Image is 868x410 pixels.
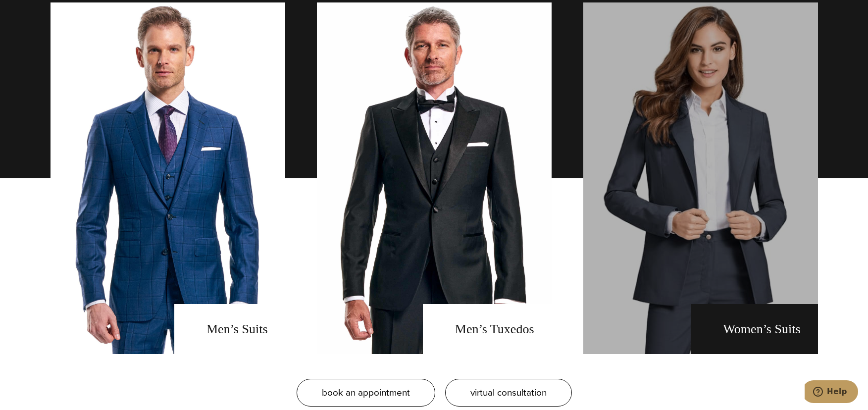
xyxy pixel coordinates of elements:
[805,380,858,405] iframe: Opens a widget where you can chat to one of our agents
[583,2,818,354] a: Women's Suits
[297,379,435,407] a: book an appointment
[317,2,552,354] a: men's tuxedos
[322,385,410,400] span: book an appointment
[51,2,285,354] a: men's suits
[470,385,547,400] span: virtual consultation
[445,379,572,407] a: virtual consultation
